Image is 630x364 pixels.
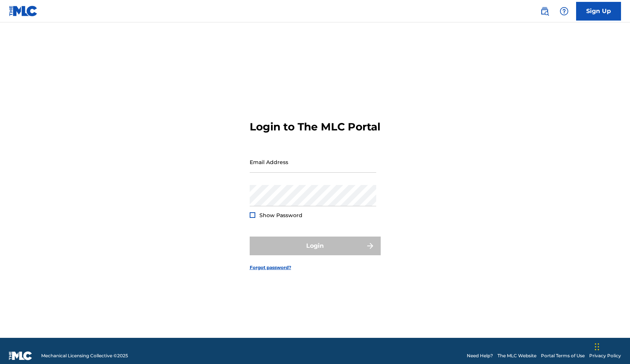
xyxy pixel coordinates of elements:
a: Forgot password? [250,264,291,271]
img: search [540,7,549,16]
h3: Login to The MLC Portal [250,120,380,133]
span: Show Password [259,212,302,219]
a: Public Search [537,4,552,19]
img: help [560,7,569,16]
a: The MLC Website [497,352,536,359]
img: MLC Logo [9,6,38,16]
div: Help [557,4,572,19]
img: logo [9,351,32,360]
iframe: Chat Widget [593,328,630,364]
a: Portal Terms of Use [541,352,585,359]
div: Drag [595,336,599,358]
a: Privacy Policy [589,352,621,359]
span: Mechanical Licensing Collective © 2025 [41,352,128,359]
a: Need Help? [467,352,493,359]
a: Sign Up [576,2,621,21]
